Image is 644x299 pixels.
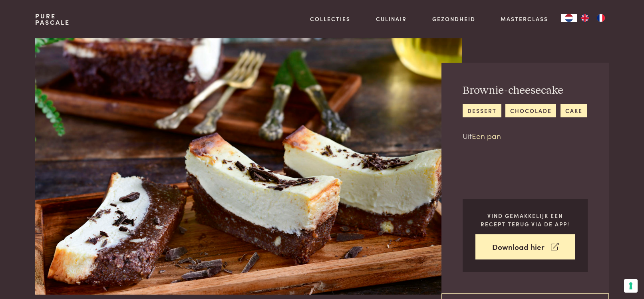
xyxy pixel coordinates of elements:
[432,15,475,23] a: Gezondheid
[463,84,587,98] h2: Brownie-cheesecake
[561,104,587,117] a: cake
[577,14,609,22] ul: Language list
[561,14,577,22] div: Language
[624,279,638,293] button: Uw voorkeuren voor toestemming voor trackingtechnologieën
[376,15,407,23] a: Culinair
[561,14,577,22] a: NL
[577,14,593,22] a: EN
[505,104,556,117] a: chocolade
[463,104,501,117] a: dessert
[561,14,609,22] aside: Language selected: Nederlands
[310,15,350,23] a: Collecties
[475,212,575,228] p: Vind gemakkelijk een recept terug via de app!
[501,15,548,23] a: Masterclass
[35,13,70,26] a: PurePascale
[35,38,462,295] img: Brownie-cheesecake
[463,130,587,142] p: Uit
[472,130,501,141] a: Een pan
[475,234,575,259] a: Download hier
[593,14,609,22] a: FR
